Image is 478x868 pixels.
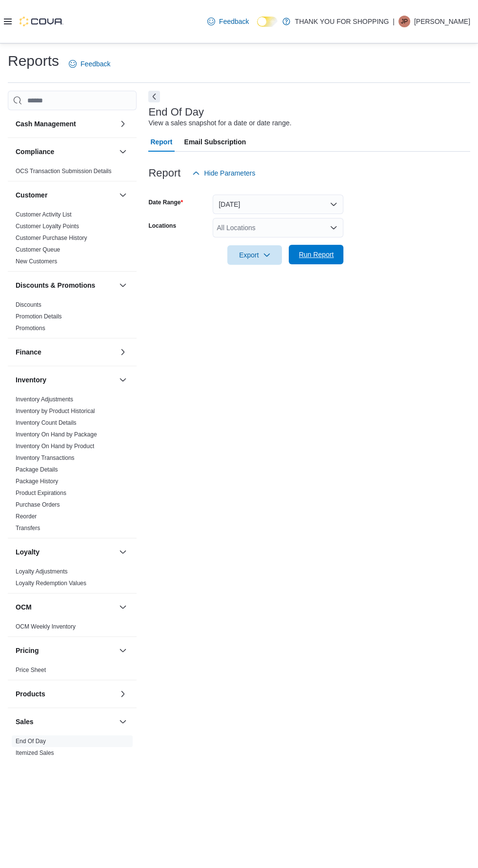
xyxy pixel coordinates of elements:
[16,443,94,450] a: Inventory On Hand by Product
[8,621,137,636] div: OCM
[80,59,110,69] span: Feedback
[257,17,278,27] input: Dark Mode
[16,466,58,473] a: Package Details
[16,513,37,520] a: Reorder
[330,224,338,232] button: Open list of options
[16,623,76,630] a: OCM Weekly Inventory
[393,16,395,27] p: |
[16,547,40,557] h3: Loyalty
[148,91,160,102] button: Next
[16,396,73,403] a: Inventory Adjustments
[16,347,41,357] h3: Finance
[16,246,60,253] a: Customer Queue
[16,234,87,242] span: Customer Purchase History
[150,132,172,152] span: Report
[204,168,255,178] span: Hide Parameters
[16,147,115,157] button: Compliance
[16,246,60,254] span: Customer Queue
[8,165,137,181] div: Compliance
[8,209,137,271] div: Customer
[219,17,249,26] span: Feedback
[117,546,129,558] button: Loyalty
[117,645,129,656] button: Pricing
[117,146,129,158] button: Compliance
[203,12,253,31] a: Feedback
[16,235,87,241] a: Customer Purchase History
[16,667,46,673] a: Price Sheet
[16,419,77,427] span: Inventory Count Details
[16,431,97,438] a: Inventory On Hand by Package
[16,313,62,320] a: Promotion Details
[16,568,68,575] a: Loyalty Adjustments
[398,16,410,27] div: Joe Pepe
[117,374,129,386] button: Inventory
[16,190,47,200] h3: Customer
[16,301,41,308] a: Discounts
[401,16,408,27] span: JP
[65,54,114,74] a: Feedback
[16,395,73,403] span: Inventory Adjustments
[16,325,45,332] a: Promotions
[233,245,276,265] span: Export
[16,257,57,265] span: New Customers
[20,17,63,26] img: Cova
[299,250,334,259] span: Run Report
[16,442,94,450] span: Inventory On Hand by Product
[16,623,76,631] span: OCM Weekly Inventory
[16,190,115,200] button: Customer
[16,407,95,415] span: Inventory by Product Historical
[16,168,112,175] a: OCS Transaction Submission Details
[16,646,39,655] h3: Pricing
[148,198,183,206] label: Date Range
[16,501,60,508] a: Purchase Orders
[8,51,59,71] h1: Reports
[16,646,115,655] button: Pricing
[16,477,58,485] span: Package History
[16,454,75,461] a: Inventory Transactions
[16,375,115,385] button: Inventory
[16,301,41,309] span: Discounts
[16,568,68,575] span: Loyalty Adjustments
[16,347,115,357] button: Finance
[16,761,74,769] span: Sales by Classification
[16,737,46,745] span: End Of Day
[16,211,72,218] a: Customer Activity List
[8,664,137,680] div: Pricing
[213,195,343,214] button: [DATE]
[16,579,86,587] span: Loyalty Redemption Values
[117,601,129,613] button: OCM
[227,245,282,265] button: Export
[16,258,57,265] a: New Customers
[16,466,58,473] span: Package Details
[16,454,75,462] span: Inventory Transactions
[16,313,62,320] span: Promotion Details
[117,118,129,130] button: Cash Management
[16,167,112,175] span: OCS Transaction Submission Details
[16,749,54,757] span: Itemized Sales
[16,490,66,496] a: Product Expirations
[8,394,137,538] div: Inventory
[16,223,79,230] a: Customer Loyalty Points
[16,408,95,414] a: Inventory by Product Historical
[16,324,45,332] span: Promotions
[16,717,34,727] h3: Sales
[148,106,204,118] h3: End Of Day
[16,280,95,290] h3: Discounts & Promotions
[16,119,115,129] button: Cash Management
[16,375,46,385] h3: Inventory
[148,167,180,179] h3: Report
[414,16,470,27] p: [PERSON_NAME]
[16,119,76,129] h3: Cash Management
[117,279,129,291] button: Discounts & Promotions
[16,689,115,699] button: Products
[8,566,137,593] div: Loyalty
[117,189,129,201] button: Customer
[117,716,129,728] button: Sales
[148,118,291,128] div: View a sales snapshot for a date or date range.
[16,431,97,438] span: Inventory On Hand by Package
[16,689,45,699] h3: Products
[16,525,40,532] a: Transfers
[257,27,258,27] span: Dark Mode
[16,489,66,497] span: Product Expirations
